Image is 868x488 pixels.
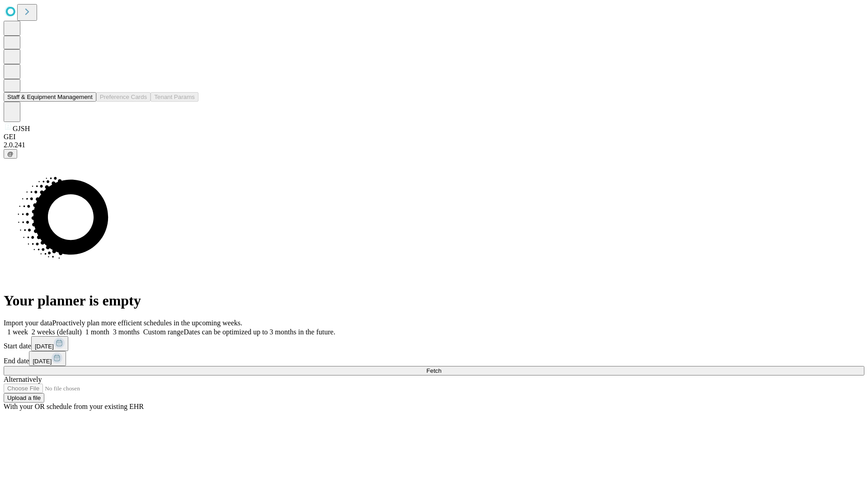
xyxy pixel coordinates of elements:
div: Start date [4,336,864,351]
button: Preference Cards [96,92,151,102]
span: Dates can be optimized up to 3 months in the future. [184,328,335,336]
span: Alternatively [4,375,42,383]
button: Staff & Equipment Management [4,92,96,102]
span: [DATE] [35,343,54,350]
span: With your OR schedule from your existing EHR [4,403,144,410]
span: Proactively plan more efficient schedules in the upcoming weeks. [52,319,242,327]
span: Import your data [4,319,52,327]
button: Fetch [4,366,864,375]
span: GJSH [13,125,30,132]
div: 2.0.241 [4,141,864,149]
button: @ [4,149,17,159]
span: Fetch [426,367,441,374]
span: 3 months [113,328,140,336]
button: [DATE] [31,336,68,351]
span: 1 week [7,328,28,336]
button: Upload a file [4,393,44,403]
span: 2 weeks (default) [32,328,82,336]
span: @ [7,150,14,157]
div: End date [4,351,864,366]
span: [DATE] [33,358,52,365]
button: [DATE] [29,351,66,366]
h1: Your planner is empty [4,292,864,309]
div: GEI [4,133,864,141]
span: Custom range [143,328,184,336]
button: Tenant Params [151,92,198,102]
span: 1 month [85,328,109,336]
